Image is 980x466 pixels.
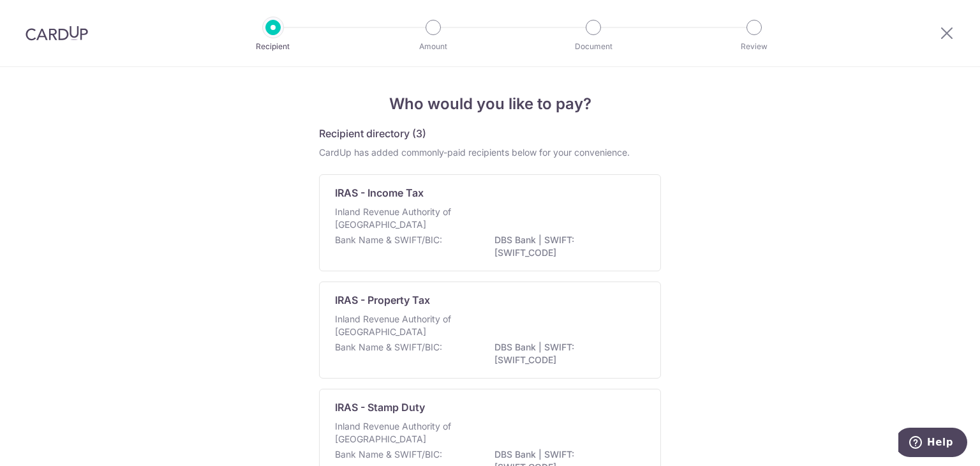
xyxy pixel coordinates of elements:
p: DBS Bank | SWIFT: [SWIFT_CODE] [494,234,637,259]
p: Document [546,40,641,53]
img: CardUp [26,26,88,41]
p: Inland Revenue Authority of [GEOGRAPHIC_DATA] [335,313,470,338]
p: IRAS - Stamp Duty [335,400,425,415]
p: IRAS - Income Tax [335,185,424,200]
p: Inland Revenue Authority of [GEOGRAPHIC_DATA] [335,206,470,231]
p: Review [707,40,801,53]
p: Bank Name & SWIFT/BIC: [335,448,442,461]
p: Bank Name & SWIFT/BIC: [335,341,442,354]
p: Bank Name & SWIFT/BIC: [335,234,442,246]
p: DBS Bank | SWIFT: [SWIFT_CODE] [494,341,637,366]
p: Recipient [226,40,320,53]
div: CardUp has added commonly-paid recipients below for your convenience. [319,146,661,159]
iframe: Opens a widget where you can find more information [898,428,967,460]
h4: Who would you like to pay? [319,93,661,116]
h5: Recipient directory (3) [319,126,426,141]
p: Amount [386,40,480,53]
p: IRAS - Property Tax [335,292,430,308]
p: Inland Revenue Authority of [GEOGRAPHIC_DATA] [335,420,470,446]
